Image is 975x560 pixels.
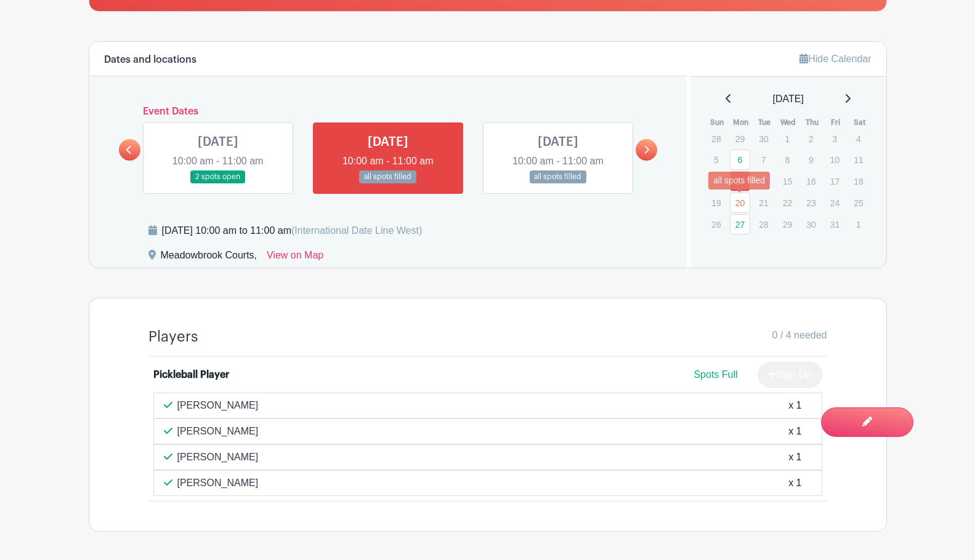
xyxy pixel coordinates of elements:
[801,215,821,234] p: 30
[825,215,845,234] p: 31
[773,92,804,106] span: [DATE]
[706,150,726,169] p: 5
[777,150,798,169] p: 8
[848,215,868,234] p: 1
[825,193,845,212] p: 24
[825,172,845,191] p: 17
[800,116,824,129] th: Thu
[706,129,726,148] p: 28
[753,215,774,234] p: 28
[825,150,845,169] p: 10
[140,106,636,118] h6: Event Dates
[848,150,868,169] p: 11
[753,150,774,169] p: 7
[801,150,821,169] p: 9
[706,172,726,191] p: 12
[777,193,798,212] p: 22
[799,54,871,64] a: Hide Calendar
[824,116,848,129] th: Fri
[753,193,774,212] p: 21
[777,116,801,129] th: Wed
[848,129,868,148] p: 4
[753,129,774,148] p: 30
[177,398,259,413] p: [PERSON_NAME]
[848,116,872,129] th: Sat
[777,215,798,234] p: 29
[729,116,753,129] th: Mon
[148,328,198,346] h4: Players
[177,450,259,465] p: [PERSON_NAME]
[801,129,821,148] p: 2
[730,193,750,213] a: 20
[788,424,801,439] div: x 1
[848,193,868,212] p: 25
[777,172,798,191] p: 15
[730,129,750,148] p: 29
[177,476,259,490] p: [PERSON_NAME]
[694,369,737,380] span: Spots Full
[153,367,229,382] div: Pickleball Player
[772,328,827,343] span: 0 / 4 needed
[706,193,726,212] p: 19
[177,424,259,439] p: [PERSON_NAME]
[825,129,845,148] p: 3
[788,450,801,465] div: x 1
[788,476,801,490] div: x 1
[162,223,423,238] div: [DATE] 10:00 am to 11:00 am
[788,398,801,413] div: x 1
[801,193,821,212] p: 23
[706,215,726,234] p: 26
[267,248,323,268] a: View on Map
[161,248,257,268] div: Meadowbrook Courts,
[705,116,729,129] th: Sun
[730,150,750,170] a: 6
[848,172,868,191] p: 18
[801,172,821,191] p: 16
[730,214,750,234] a: 27
[753,116,777,129] th: Tue
[104,54,196,66] h6: Dates and locations
[291,225,422,236] span: (International Date Line West)
[708,172,770,190] div: all spots filled
[777,129,798,148] p: 1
